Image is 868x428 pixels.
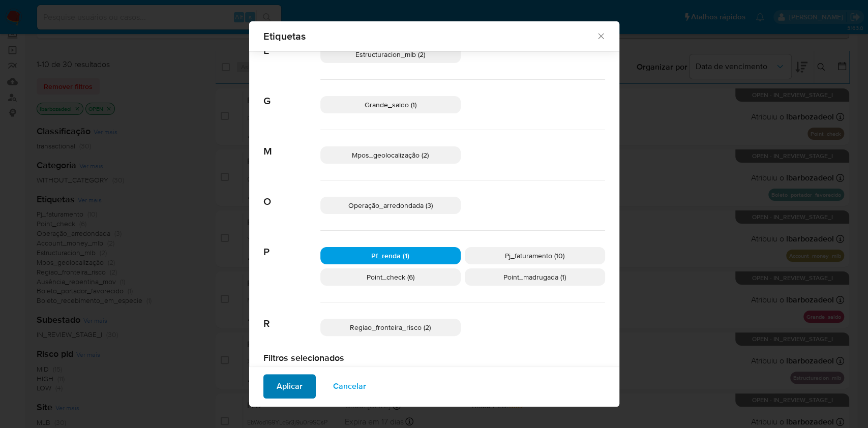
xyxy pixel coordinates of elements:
[263,352,605,363] h2: Filtros selecionados
[263,31,596,41] span: Etiquetas
[505,251,564,261] span: Pj_faturamento (10)
[365,100,416,110] span: Grande_saldo (1)
[465,268,605,286] div: Point_madrugada (1)
[263,180,320,208] span: O
[350,322,431,332] span: Regiao_fronteira_risco (2)
[320,374,379,399] button: Cancelar
[320,319,461,336] div: Regiao_fronteira_risco (2)
[596,31,605,40] button: Fechar
[465,247,605,264] div: Pj_faturamento (10)
[320,96,461,113] div: Grande_saldo (1)
[371,251,409,261] span: Pf_renda (1)
[333,375,366,398] span: Cancelar
[277,375,303,398] span: Aplicar
[352,150,429,160] span: Mpos_geolocalização (2)
[355,49,425,59] span: Estructuracion_mlb (2)
[263,374,316,399] button: Aplicar
[320,247,461,264] div: Pf_renda (1)
[320,268,461,286] div: Point_check (6)
[263,363,321,376] button: Remover seleção
[263,231,320,258] span: P
[320,46,461,63] div: Estructuracion_mlb (2)
[348,200,433,210] span: Operação_arredondada (3)
[320,197,461,214] div: Operação_arredondada (3)
[268,364,316,375] span: Remover seleção
[263,130,320,158] span: M
[367,272,414,282] span: Point_check (6)
[263,302,320,330] span: R
[263,80,320,107] span: G
[320,146,461,164] div: Mpos_geolocalização (2)
[503,272,566,282] span: Point_madrugada (1)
